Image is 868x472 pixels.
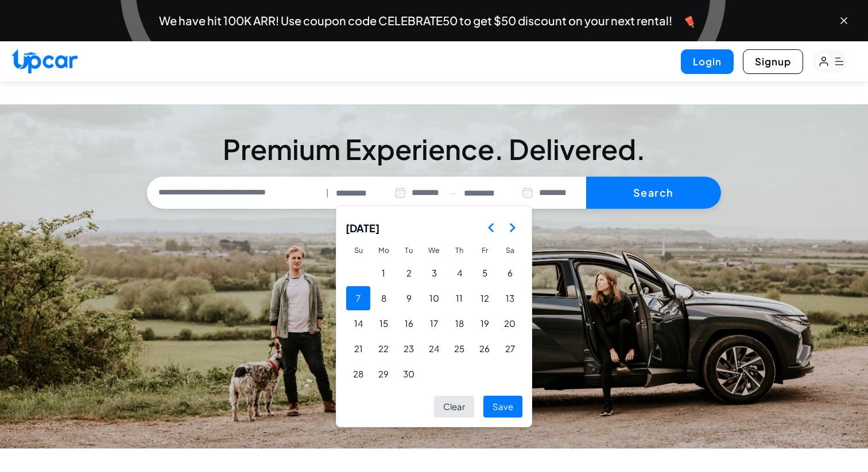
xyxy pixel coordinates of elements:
[346,286,370,310] button: Sunday, September 7th, 2025
[434,396,474,418] button: Clear
[371,337,396,361] button: Monday, September 22nd, 2025
[346,240,371,260] th: Sunday
[481,217,502,238] button: Go to the Previous Month
[498,337,522,361] button: Saturday, September 27th, 2025
[397,286,421,310] button: Tuesday, September 9th, 2025
[371,362,396,386] button: Monday, September 29th, 2025
[422,286,446,310] button: Wednesday, September 10th, 2025
[396,240,421,260] th: Tuesday
[326,186,329,200] span: |
[447,311,471,336] button: Thursday, September 18th, 2025
[447,240,472,260] th: Thursday
[422,261,446,285] button: Wednesday, September 3rd, 2025
[743,49,803,74] button: Signup
[681,49,734,74] button: Login
[397,311,421,336] button: Tuesday, September 16th, 2025
[586,177,721,209] button: Search
[371,240,396,260] th: Monday
[346,240,522,387] table: September 2025
[838,15,850,26] button: Close banner
[502,217,522,238] button: Go to the Next Month
[483,396,522,418] button: Save
[11,49,77,73] img: Upcar Logo
[472,337,497,361] button: Friday, September 26th, 2025
[397,261,421,285] button: Tuesday, September 2nd, 2025
[447,261,471,285] button: Thursday, September 4th, 2025
[159,15,672,26] span: We have hit 100K ARR! Use coupon code CELEBRATE50 to get $50 discount on your next rental!
[371,286,396,310] button: Monday, September 8th, 2025
[498,311,522,336] button: Saturday, September 20th, 2025
[371,261,396,285] button: Monday, September 1st, 2025
[498,286,522,310] button: Saturday, September 13th, 2025
[147,135,721,163] h3: Premium Experience. Delivered.
[498,261,522,285] button: Saturday, September 6th, 2025
[346,311,370,336] button: Sunday, September 14th, 2025
[346,215,379,240] span: [DATE]
[397,337,421,361] button: Tuesday, September 23rd, 2025
[472,240,497,260] th: Friday
[472,311,497,336] button: Friday, September 19th, 2025
[346,362,370,386] button: Sunday, September 28th, 2025
[422,337,446,361] button: Wednesday, September 24th, 2025
[422,311,446,336] button: Wednesday, September 17th, 2025
[346,337,370,361] button: Sunday, September 21st, 2025
[472,261,497,285] button: Friday, September 5th, 2025
[449,186,457,200] span: —
[497,240,522,260] th: Saturday
[447,337,471,361] button: Thursday, September 25th, 2025
[472,286,497,310] button: Friday, September 12th, 2025
[397,362,421,386] button: Tuesday, September 30th, 2025
[371,311,396,336] button: Monday, September 15th, 2025
[421,240,447,260] th: Wednesday
[447,286,471,310] button: Thursday, September 11th, 2025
